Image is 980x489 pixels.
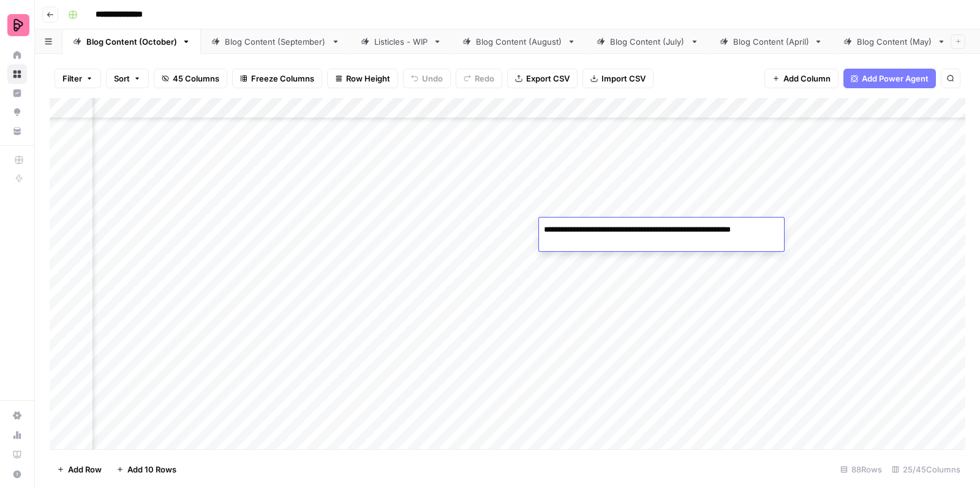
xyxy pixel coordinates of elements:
[173,72,219,85] span: 45 Columns
[582,69,654,88] button: Import CSV
[610,36,685,48] div: Blog Content (July)
[232,69,322,88] button: Freeze Columns
[7,64,27,84] a: Browse
[50,460,109,479] button: Add Row
[114,72,130,85] span: Sort
[862,72,929,85] span: Add Power Agent
[709,29,833,54] a: Blog Content (April)
[346,72,390,85] span: Row Height
[86,36,177,48] div: Blog Content (October)
[422,72,443,85] span: Undo
[7,445,27,464] a: Learning Hub
[764,69,839,88] button: Add Column
[7,10,27,40] button: Workspace: Preply
[154,69,227,88] button: 45 Columns
[833,29,956,54] a: Blog Content (May)
[843,69,936,88] button: Add Power Agent
[7,45,27,65] a: Home
[7,121,27,141] a: Your Data
[109,460,184,479] button: Add 10 Rows
[476,36,562,48] div: Blog Content (August)
[7,425,27,445] a: Usage
[350,29,452,54] a: Listicles - WIP
[7,406,27,425] a: Settings
[835,460,887,479] div: 88 Rows
[201,29,350,54] a: Blog Content (September)
[7,14,29,36] img: Preply Logo
[7,102,27,122] a: Opportunities
[507,69,578,88] button: Export CSV
[374,36,428,48] div: Listicles - WIP
[225,36,326,48] div: Blog Content (September)
[586,29,709,54] a: Blog Content (July)
[601,72,646,85] span: Import CSV
[475,72,494,85] span: Redo
[68,463,102,476] span: Add Row
[7,83,27,103] a: Insights
[62,29,201,54] a: Blog Content (October)
[251,72,314,85] span: Freeze Columns
[857,36,932,48] div: Blog Content (May)
[526,72,570,85] span: Export CSV
[783,72,831,85] span: Add Column
[127,463,176,476] span: Add 10 Rows
[7,464,27,484] button: Help + Support
[106,69,149,88] button: Sort
[55,69,101,88] button: Filter
[733,36,809,48] div: Blog Content (April)
[62,72,82,85] span: Filter
[456,69,502,88] button: Redo
[327,69,398,88] button: Row Height
[887,460,965,479] div: 25/45 Columns
[403,69,451,88] button: Undo
[452,29,586,54] a: Blog Content (August)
